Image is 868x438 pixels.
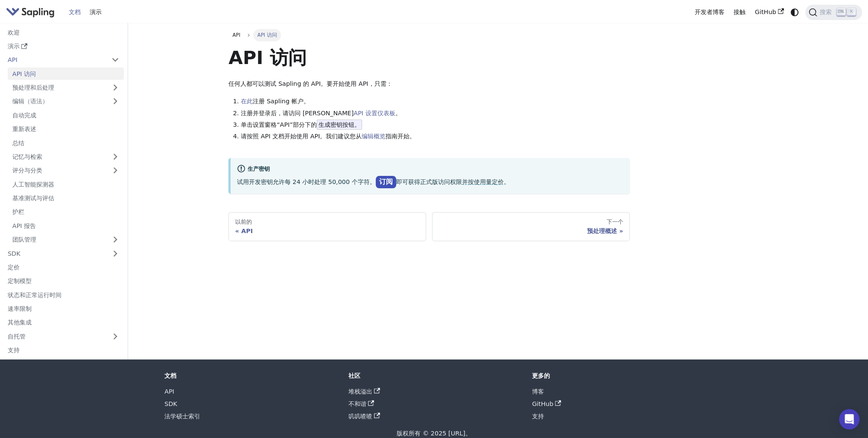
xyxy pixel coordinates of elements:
[532,400,553,407] font: GitHub
[348,413,372,420] font: 叽叽喳喳
[432,212,630,241] a: 下一个预处理概述
[3,26,124,38] a: 欢迎
[348,400,374,407] a: 不和谐
[228,80,392,87] font: 任何人都可以测试 Sapling 的 API。要开始使用 API，只需：
[3,247,107,260] a: SDK
[235,219,252,225] font: 以前的
[8,95,124,108] a: 编辑（语法）
[690,6,729,19] a: 开发者博客
[8,292,61,298] font: 状态和正常运行时间
[241,228,253,234] font: API
[847,8,856,16] kbd: K
[8,264,20,271] font: 定价
[8,67,124,80] a: API 访问
[587,228,617,234] font: 预处理概述
[241,110,354,117] font: 注册并登录后，请访问 [PERSON_NAME]
[69,9,81,15] font: 文档
[3,289,124,301] a: 状态和正常运行时间
[228,47,306,68] font: API 访问
[12,236,36,243] font: 团队管理
[228,29,244,41] a: API
[228,29,630,41] nav: 面包屑
[462,178,504,185] a: 并按使用量定价
[395,110,401,117] font: 。
[248,166,270,172] font: 生产密钥
[8,277,32,284] font: 定制模型
[8,82,124,94] a: 预处理和后处理
[3,54,107,66] a: API
[8,151,124,163] a: 记忆与检索
[8,333,26,340] font: 自托管
[12,112,36,119] font: 自动完成
[3,330,124,342] a: 自托管
[750,6,788,19] a: GitHub
[12,195,54,201] font: 基准测试与评估
[839,409,859,429] div: 打开 Intercom Messenger
[12,84,54,91] font: 预处理和后处理
[3,261,124,274] a: 定价
[504,178,510,185] font: 。
[85,6,106,19] a: 演示
[12,140,24,146] font: 总结
[532,372,550,379] font: 更多的
[237,178,376,185] font: 试用开发密钥允许每 24 小时处理 50,000 个字符。
[386,133,415,140] font: 指南开始。
[12,222,36,229] font: API 报告
[164,388,174,395] a: API
[12,153,42,160] font: 记忆与检索
[8,178,124,190] a: 人工智能探测器
[8,234,124,246] a: 团队管理
[362,133,386,140] a: 编辑概览
[8,305,32,312] font: 速率限制
[396,178,462,185] font: 即可获得正式版访问权限
[12,126,36,132] font: 重新表述
[304,98,310,105] font: 。
[348,388,380,395] a: 堆栈溢出
[164,400,177,407] a: SDK
[8,29,20,36] font: 欢迎
[3,40,124,53] a: 演示
[354,110,395,117] font: API 设置仪表板
[12,98,48,105] font: 编辑（语法）
[8,137,124,149] a: 总结
[241,121,253,128] font: 单击
[6,6,58,18] a: Sapling.ai
[8,56,18,63] font: API
[241,133,362,140] font: 请按照 API 文档开始使用 API。我们建议您从
[397,430,471,437] font: 版权所有 © 2025 [URL]。
[8,206,124,218] a: 护栏
[8,123,124,135] a: 重新表述
[107,247,124,260] button: 展开侧边栏类别“SDK”
[3,275,124,287] a: 定制模型
[8,164,124,177] a: 评分与分类
[8,250,20,257] font: SDK
[64,6,85,19] a: 文档
[3,303,124,315] a: 速率限制
[348,400,366,407] font: 不和谐
[107,54,124,66] button: 折叠侧边栏类别“API”
[607,219,623,225] font: 下一个
[3,344,124,356] a: 支持
[532,413,544,420] a: 支持
[8,219,124,232] a: API 报告
[788,6,801,18] button: 在暗模式和亮模式之间切换（当前为系统模式）
[90,9,102,15] font: 演示
[319,121,360,128] font: 生成密钥按钮。
[253,98,304,105] font: 注册 Sapling 帐户
[164,372,176,379] font: 文档
[8,109,124,121] a: 自动完成
[348,372,360,379] font: 社区
[257,32,277,38] font: API 访问
[532,388,544,395] a: 博客
[241,98,253,105] a: 在此
[8,43,20,50] font: 演示
[164,413,200,420] a: 法学硕士索引
[8,347,20,353] font: 支持
[695,9,725,15] font: 开发者博客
